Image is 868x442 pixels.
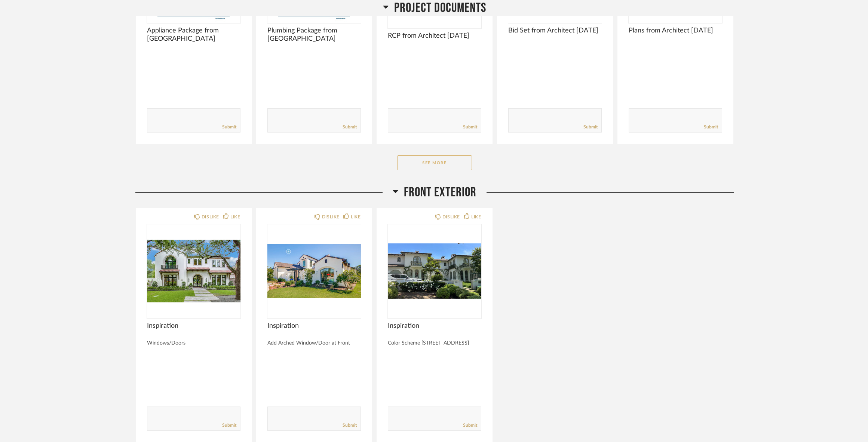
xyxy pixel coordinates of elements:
span: RCP from Architect [DATE] [388,32,481,40]
a: Submit [343,422,357,429]
a: Submit [463,422,477,429]
span: Inspiration [267,322,361,330]
div: LIKE [351,213,361,221]
div: LIKE [230,213,240,221]
a: Submit [343,124,357,130]
span: Bid Set from Architect [DATE] [508,27,602,35]
span: Inspiration [388,322,481,330]
div: LIKE [471,213,481,221]
span: Front Exterior [404,184,476,200]
div: DISLIKE [322,213,340,221]
span: Appliance Package from [GEOGRAPHIC_DATA] [147,27,240,43]
a: Submit [583,124,598,130]
img: undefined [147,224,240,318]
div: Windows/Doors [147,340,240,346]
span: Plans from Architect [DATE] [629,27,722,35]
span: Inspiration [147,322,240,330]
a: Submit [222,124,236,130]
div: Add Arched Window/Door at Front [267,340,361,346]
span: Plumbing Package from [GEOGRAPHIC_DATA] [267,27,361,43]
div: Color Scheme [STREET_ADDRESS] [388,340,481,346]
a: Submit [704,124,718,130]
a: Submit [222,422,236,429]
div: DISLIKE [202,213,219,221]
img: undefined [388,224,481,318]
div: DISLIKE [442,213,460,221]
button: See More [397,155,472,170]
a: Submit [463,124,477,130]
img: undefined [267,224,361,318]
